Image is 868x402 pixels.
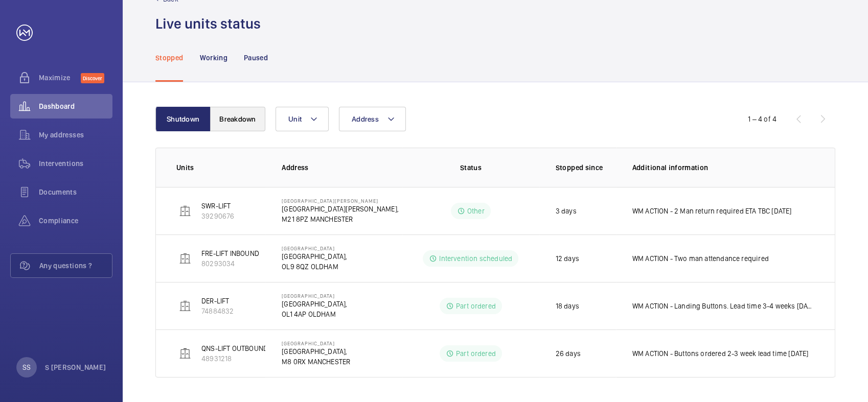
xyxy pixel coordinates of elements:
[282,293,347,299] p: [GEOGRAPHIC_DATA]
[179,300,191,312] img: elevator.svg
[748,114,776,124] div: 1 – 4 of 4
[201,353,268,364] p: 48931218
[155,53,183,63] p: Stopped
[339,107,406,131] button: Address
[39,158,112,169] span: Interventions
[282,204,399,214] p: [GEOGRAPHIC_DATA][PERSON_NAME],
[45,362,106,372] p: S [PERSON_NAME]
[244,53,268,63] p: Paused
[39,73,81,83] span: Maximize
[632,348,809,359] p: WM ACTION - Buttons ordered 2-3 week lead time [DATE]
[201,211,234,221] p: 39290676
[456,348,496,359] p: Part ordered
[556,253,579,264] p: 12 days
[556,162,616,173] p: Stopped since
[467,206,485,216] p: Other
[282,346,350,357] p: [GEOGRAPHIC_DATA],
[282,309,347,319] p: OL1 4AP OLDHAM
[199,53,227,63] p: Working
[282,357,350,367] p: M8 0RX MANCHESTER
[179,347,191,360] img: elevator.svg
[556,348,581,359] p: 26 days
[282,214,399,224] p: M21 8PZ MANCHESTER
[282,162,402,173] p: Address
[409,162,532,173] p: Status
[282,262,347,272] p: OL9 8QZ OLDHAM
[282,340,350,346] p: [GEOGRAPHIC_DATA]
[201,258,259,269] p: 80293034
[282,299,347,309] p: [GEOGRAPHIC_DATA],
[39,216,112,226] span: Compliance
[201,248,259,258] p: FRE-LIFT INBOUND
[155,107,211,131] button: Shutdown
[201,201,234,211] p: SWR-LIFT
[39,187,112,197] span: Documents
[39,101,112,111] span: Dashboard
[201,306,234,316] p: 74884832
[39,130,112,140] span: My addresses
[201,343,268,353] p: QNS-LIFT OUTBOUND
[155,14,261,33] h1: Live units status
[81,73,104,83] span: Discover
[556,301,579,311] p: 18 days
[179,252,191,265] img: elevator.svg
[456,301,496,311] p: Part ordered
[39,261,112,271] span: Any questions ?
[439,253,512,264] p: Intervention scheduled
[632,301,814,311] p: WM ACTION - Landing Buttons. Lead time 3-4 weeks [DATE]
[352,115,379,123] span: Address
[282,251,347,262] p: [GEOGRAPHIC_DATA],
[210,107,265,131] button: Breakdown
[201,296,234,306] p: DER-LIFT
[179,205,191,217] img: elevator.svg
[632,206,792,216] p: WM ACTION - 2 Man return required ETA TBC [DATE]
[22,362,31,372] p: SS
[176,162,265,173] p: Units
[276,107,329,131] button: Unit
[282,198,399,204] p: [GEOGRAPHIC_DATA][PERSON_NAME]
[632,253,769,264] p: WM ACTION - Two man attendance required
[288,115,302,123] span: Unit
[282,245,347,251] p: [GEOGRAPHIC_DATA]
[556,206,577,216] p: 3 days
[632,162,814,173] p: Additional information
